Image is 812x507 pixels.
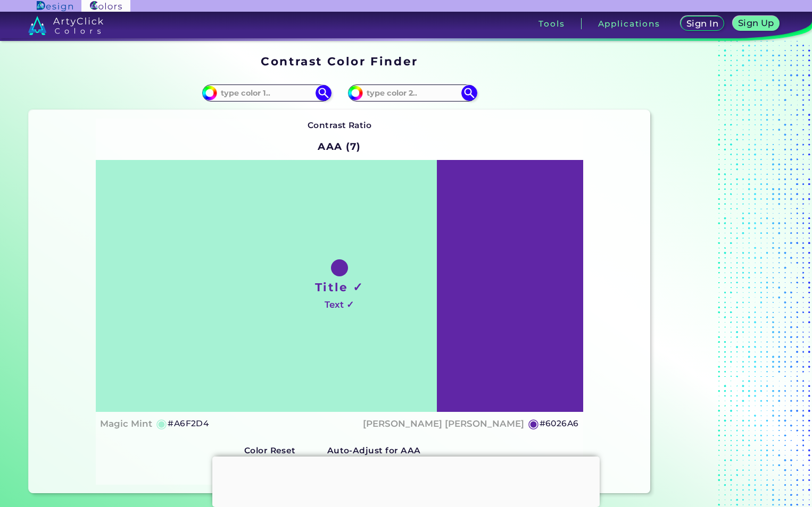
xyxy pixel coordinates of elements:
[538,20,565,28] h3: Tools
[156,417,168,430] h5: ◉
[740,19,773,27] h5: Sign Up
[37,1,72,11] img: ArtyClick Design logo
[528,417,540,430] h5: ◉
[363,86,462,100] input: type color 2..
[315,279,364,295] h1: Title ✓
[735,17,777,30] a: Sign Up
[327,445,421,455] strong: Auto-Adjust for AAA
[168,417,209,430] h5: #A6F2D4
[325,297,354,312] h4: Text ✓
[654,51,788,497] iframe: Advertisement
[363,416,524,432] h4: [PERSON_NAME] [PERSON_NAME]
[212,457,600,504] iframe: Advertisement
[261,53,418,69] h1: Contrast Color Finder
[100,416,152,432] h4: Magic Mint
[316,85,332,101] img: icon search
[683,17,722,30] a: Sign In
[461,85,477,101] img: icon search
[540,417,579,430] h5: #6026A6
[244,445,296,455] strong: Color Reset
[308,120,372,130] strong: Contrast Ratio
[28,16,103,35] img: logo_artyclick_colors_white.svg
[598,20,660,28] h3: Applications
[217,86,316,100] input: type color 1..
[313,134,366,158] h2: AAA (7)
[688,20,717,28] h5: Sign In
